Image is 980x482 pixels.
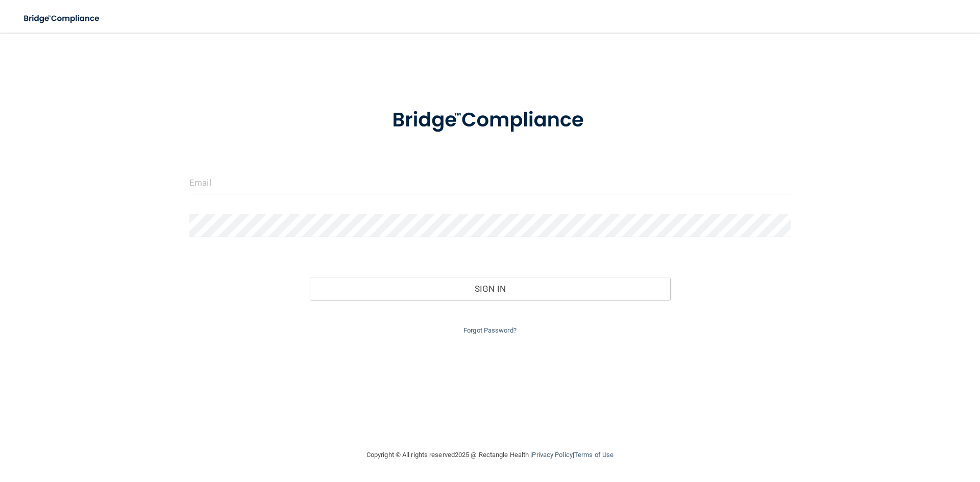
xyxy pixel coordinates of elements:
[532,451,572,459] a: Privacy Policy
[189,171,791,194] input: Email
[574,451,614,459] a: Terms of Use
[371,94,609,147] img: bridge_compliance_login_screen.278c3ca4.svg
[304,439,676,471] div: Copyright © All rights reserved 2025 @ Rectangle Health | |
[463,326,517,334] a: Forgot Password?
[310,277,671,300] button: Sign In
[15,8,109,29] img: bridge_compliance_login_screen.278c3ca4.svg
